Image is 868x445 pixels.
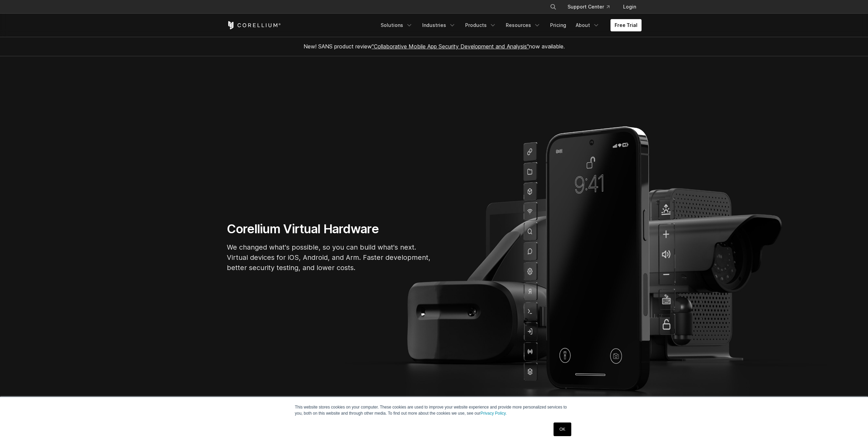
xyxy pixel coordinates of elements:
a: About [572,19,604,31]
a: Solutions [377,19,417,31]
a: OK [554,422,571,436]
button: Search [547,1,559,13]
span: New! SANS product review now available. [304,43,565,50]
a: "Collaborative Mobile App Security Development and Analysis" [372,43,529,50]
a: Products [461,19,500,31]
a: Pricing [546,19,570,31]
div: Navigation Menu [377,19,642,31]
a: Corellium Home [227,21,281,29]
a: Free Trial [610,19,642,31]
a: Support Center [562,1,615,13]
p: We changed what's possible, so you can build what's next. Virtual devices for iOS, Android, and A... [227,242,431,273]
a: Privacy Policy. [481,411,507,416]
a: Industries [418,19,460,31]
a: Login [618,1,642,13]
a: Resources [502,19,545,31]
p: This website stores cookies on your computer. These cookies are used to improve your website expe... [295,404,573,416]
div: Navigation Menu [542,1,642,13]
h1: Corellium Virtual Hardware [227,221,431,237]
